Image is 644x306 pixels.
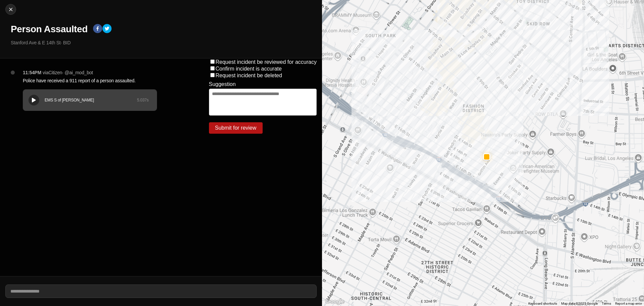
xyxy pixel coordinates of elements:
[216,66,282,72] label: Confirm incident is accurate
[216,73,282,78] label: Request incident be deleted
[11,39,317,46] p: Stanford Ave & E 14th St · BID
[602,302,611,305] a: Terms (opens in new tab)
[561,302,598,305] span: Map data ©2025 Google
[5,4,16,15] button: cancel
[23,77,182,84] p: Police have received a 911 report of a person assaulted.
[11,23,88,35] h1: Person Assaulted
[137,97,149,103] div: 5.037 s
[23,69,41,76] p: 11:54PM
[45,97,137,103] div: EMS S of [PERSON_NAME]
[209,81,236,87] label: Suggestion
[324,297,346,306] a: Open this area in Google Maps (opens a new window)
[93,24,102,35] button: facebook
[615,302,642,305] a: Report a map error
[209,122,263,134] button: Submit for review
[7,6,14,13] img: cancel
[216,59,317,65] label: Request incident be reviewed for accuracy
[102,24,112,35] button: twitter
[528,301,557,306] button: Keyboard shortcuts
[324,297,346,306] img: Google
[43,69,93,76] p: via Citizen · @ ai_mod_bot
